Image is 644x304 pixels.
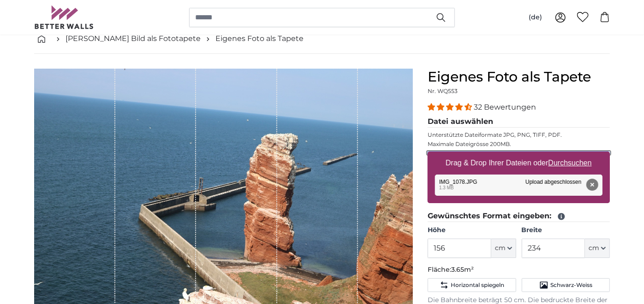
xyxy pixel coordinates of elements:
span: 32 Bewertungen [474,103,536,111]
button: Horizontal spiegeln [428,278,516,292]
span: Nr. WQ553 [428,88,458,94]
u: Durchsuchen [549,159,592,167]
p: Unterstützte Dateiformate JPG, PNG, TIFF, PDF. [428,131,610,139]
button: cm [491,239,516,258]
span: Horizontal spiegeln [451,281,504,289]
span: 4.31 stars [428,103,474,111]
label: Drag & Drop Ihrer Dateien oder [442,154,596,172]
p: Maximale Dateigrösse 200MB. [428,140,610,148]
label: Breite [522,226,610,235]
nav: breadcrumbs [34,24,610,54]
span: 3.65m² [451,265,474,274]
a: [PERSON_NAME] Bild als Fototapete [66,33,201,44]
legend: Gewünschtes Format eingeben: [428,210,610,222]
h1: Eigenes Foto als Tapete [428,69,610,85]
p: Fläche: [428,265,610,275]
button: cm [585,239,610,258]
a: Eigenes Foto als Tapete [215,33,304,44]
img: Betterwalls [34,6,94,29]
span: cm [495,244,506,253]
label: Höhe [428,226,516,235]
span: cm [589,244,599,253]
legend: Datei auswählen [428,116,610,128]
button: (de) [521,9,549,26]
button: Schwarz-Weiss [522,278,610,292]
span: Schwarz-Weiss [550,281,592,289]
